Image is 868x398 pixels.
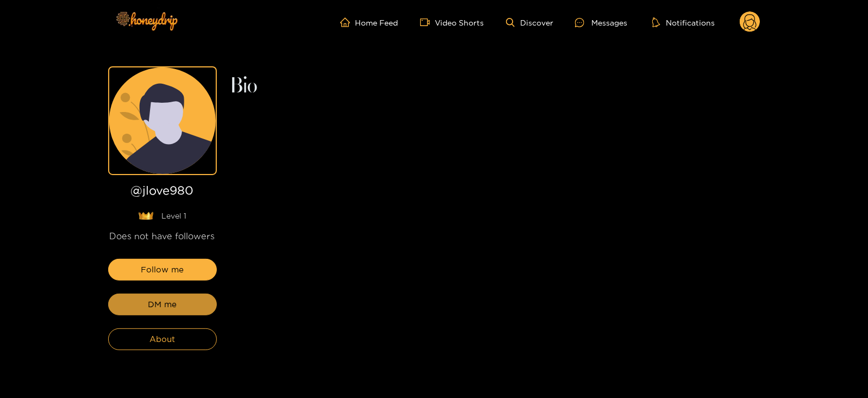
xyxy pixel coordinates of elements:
[108,230,217,242] div: Does not have followers
[420,17,435,27] span: video-camera
[141,263,184,276] span: Follow me
[340,17,398,27] a: Home Feed
[340,17,355,27] span: home
[108,294,217,315] button: DM me
[108,328,217,350] button: About
[138,212,154,220] img: lavel grade
[420,17,484,27] a: Video Shorts
[230,77,760,96] h2: Bio
[649,17,718,28] button: Notifications
[108,259,217,281] button: Follow me
[575,16,627,29] div: Messages
[149,333,175,346] span: About
[148,298,177,311] span: DM me
[506,18,553,27] a: Discover
[108,184,217,202] h1: @ jlove980
[162,210,187,221] span: Level 1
